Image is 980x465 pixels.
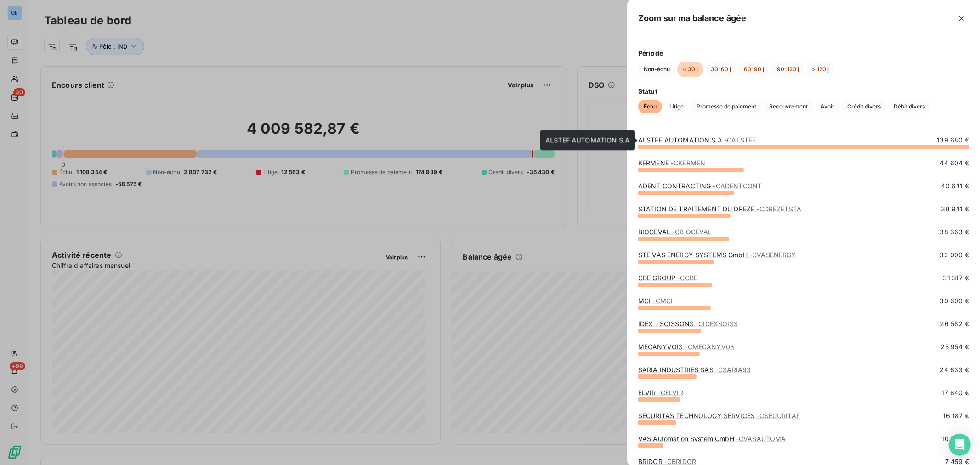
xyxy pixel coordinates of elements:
h5: Zoom sur ma balance âgée [638,12,747,25]
span: - CALSTEF [724,136,756,144]
span: Statut [638,86,969,96]
span: 40 641 € [941,181,969,191]
span: - CSECURITAF [757,412,800,420]
a: CBE GROUP [638,274,697,282]
span: 17 640 € [942,388,969,397]
a: BIOCEVAL [638,228,712,236]
span: 139 680 € [937,136,969,145]
a: MCI [638,297,673,305]
span: 26 582 € [940,319,969,329]
span: - CSARIA93 [715,366,751,374]
span: 32 000 € [940,250,969,260]
a: MECANYVOIS [638,343,734,351]
button: Promesse de paiement [691,100,762,113]
a: IDEX - SOISSONS [638,320,738,328]
a: SECURITAS TECHNOLOGY SERVICES [638,412,800,420]
button: < 30 j [677,62,703,77]
button: > 120 j [806,62,834,77]
button: 30-60 j [705,62,736,77]
button: Débit divers [888,100,930,113]
a: ADENT CONTRACTING [638,182,762,190]
span: - CIDEXSOISS [696,320,738,328]
button: 90-120 j [771,62,804,77]
span: 30 600 € [940,296,969,306]
span: 38 363 € [940,227,969,237]
span: 31 317 € [943,273,969,283]
button: Non-échu [638,62,675,77]
span: 38 941 € [941,204,969,214]
span: - CVASAUTOMA [736,435,786,442]
span: 44 604 € [940,159,969,168]
a: ELVIR [638,389,683,397]
span: - CADENTCONT [713,182,762,190]
button: Crédit divers [842,100,886,113]
button: Avoir [815,100,840,113]
button: Échu [638,100,662,113]
a: SARIA INDUSTRIES SAS [638,366,751,374]
span: - CKERMEN [671,159,705,167]
span: 16 187 € [943,411,969,420]
span: - CMCI [653,297,673,305]
span: - CMECANYV08 [685,343,735,351]
button: Recouvrement [764,100,813,113]
span: - CBIOCEVAL [672,228,712,236]
div: Open Intercom Messenger [949,434,971,456]
span: - CDREZETSTA [757,205,802,213]
button: Litige [664,100,689,113]
span: 24 633 € [940,365,969,374]
span: ALSTEF AUTOMATION S.A [546,136,630,144]
span: 10 500 € [942,434,969,443]
button: 60-90 j [738,62,770,77]
a: STATION DE TRAITEMENT DU DREZE [638,205,801,213]
span: - CCBE [678,274,698,282]
a: VAS Automation System GmbH [638,435,786,442]
a: KERMENE [638,159,705,167]
a: STE VAS ENERGY SYSTEMS GmbH [638,251,796,259]
span: - CELVIR [658,389,683,397]
span: - CVASENERGY [749,251,796,259]
span: 25 954 € [941,342,969,352]
a: ALSTEF AUTOMATION S.A [638,136,756,144]
span: Période [638,48,969,58]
